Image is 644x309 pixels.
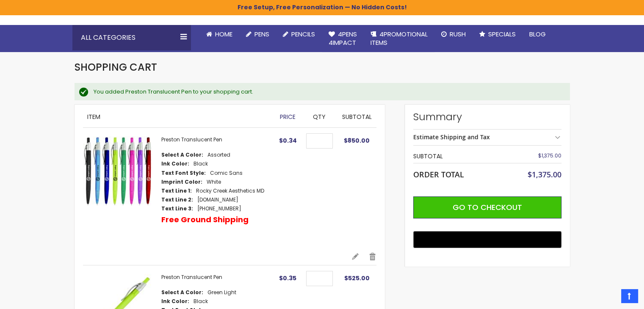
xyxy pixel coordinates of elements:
dt: Text Line 1 [161,188,192,194]
dd: [DOMAIN_NAME] [197,196,238,203]
strong: Summary [413,110,561,124]
dd: Comic Sans [210,170,243,177]
dd: [PHONE_NUMBER] [197,205,241,212]
dt: Ink Color [161,298,189,305]
dt: Select A Color [161,152,203,158]
dt: Imprint Color [161,179,202,185]
dt: Select A Color [161,289,203,296]
dd: Green Light [207,289,236,296]
span: Shopping Cart [75,60,157,74]
a: Preston Translucent Pen [161,273,222,281]
a: Rush [434,25,473,44]
dt: Text Font Style [161,170,206,177]
dd: Black [193,160,208,167]
dd: Black [193,298,208,305]
span: Go to Checkout [453,202,522,212]
span: Qty [313,113,326,121]
span: Pencils [291,30,315,39]
div: All Categories [72,25,191,50]
a: Top [621,289,638,303]
span: $1,375.00 [528,169,561,179]
span: Specials [488,30,516,39]
button: Buy with GPay [413,231,561,248]
th: Subtotal [413,150,505,163]
span: 4Pens 4impact [329,30,357,47]
strong: Estimate Shipping and Tax [413,133,490,141]
span: 4PROMOTIONAL ITEMS [370,30,428,47]
span: Rush [450,30,466,39]
span: $850.00 [344,136,370,145]
dt: Text Line 3 [161,205,193,212]
span: Subtotal [342,113,372,121]
span: Home [215,30,232,39]
strong: Order Total [413,168,464,179]
span: Price [280,113,296,121]
dd: Rocky Creek Aesthetics MD [196,188,264,194]
span: $1,375.00 [538,152,561,159]
dt: Ink Color [161,160,189,167]
span: $525.00 [344,274,370,282]
dt: Text Line 2 [161,196,193,203]
a: Specials [473,25,522,44]
dd: Assorted [207,152,230,158]
p: Free Ground Shipping [161,215,249,225]
button: Go to Checkout [413,196,561,218]
a: 4PROMOTIONALITEMS [364,25,434,52]
dd: White [207,179,221,185]
span: $0.35 [279,274,296,282]
a: Preston Translucent Pen-Assorted [83,136,161,244]
a: 4Pens4impact [322,25,364,52]
a: Preston Translucent Pen [161,136,222,143]
span: $0.34 [279,136,297,145]
a: Pens [239,25,276,44]
a: Pencils [276,25,322,44]
a: Blog [522,25,553,44]
img: Preston Translucent Pen-Assorted [83,136,153,206]
span: Blog [529,30,546,39]
a: Home [199,25,239,44]
div: You added Preston Translucent Pen to your shopping cart. [94,88,561,96]
span: Item [87,113,100,121]
span: Pens [254,30,269,39]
